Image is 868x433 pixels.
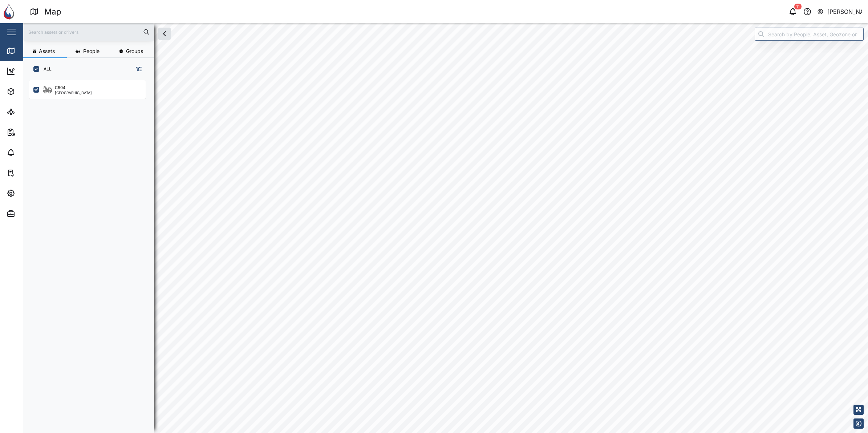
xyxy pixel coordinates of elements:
[19,67,52,75] div: Dashboard
[755,28,864,41] input: Search by People, Asset, Geozone or Place
[55,91,92,94] div: [GEOGRAPHIC_DATA]
[19,189,45,197] div: Settings
[19,128,44,136] div: Reports
[817,7,862,17] button: [PERSON_NAME]
[28,27,150,37] input: Search assets or drivers
[19,169,39,177] div: Tasks
[19,47,35,55] div: Map
[55,85,65,91] div: CR04
[827,7,862,16] div: [PERSON_NAME]
[126,49,143,54] span: Groups
[19,88,41,96] div: Assets
[19,108,36,116] div: Sites
[39,49,55,54] span: Assets
[4,4,20,20] img: Main Logo
[29,78,154,428] div: grid
[39,66,52,72] label: ALL
[794,4,802,9] div: 11
[19,149,41,157] div: Alarms
[83,49,100,54] span: People
[44,5,61,18] div: Map
[19,210,40,218] div: Admin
